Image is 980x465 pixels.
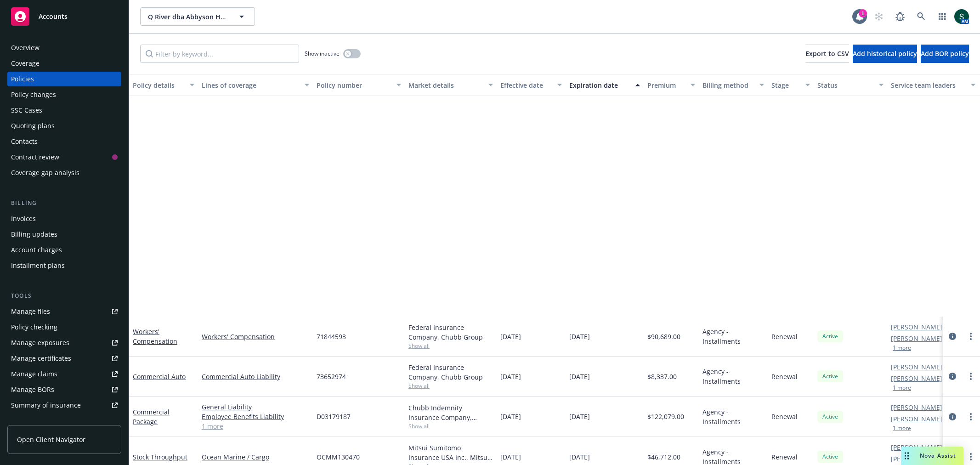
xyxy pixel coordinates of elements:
[7,165,121,180] a: Coverage gap analysis
[7,320,121,335] a: Policy checking
[7,258,121,273] a: Installment plans
[11,119,55,133] div: Quoting plans
[317,372,346,381] span: 73652974
[11,367,57,381] div: Manage claims
[821,453,839,461] span: Active
[566,74,644,96] button: Expiration date
[893,425,911,431] button: 1 more
[148,12,227,22] span: Q River dba Abbyson Home
[202,80,299,90] div: Lines of coverage
[891,362,942,372] a: [PERSON_NAME]
[647,372,677,381] span: $8,337.00
[702,327,764,346] span: Agency - Installments
[965,411,976,422] a: more
[891,403,942,412] a: [PERSON_NAME]
[500,412,521,421] span: [DATE]
[198,74,313,96] button: Lines of coverage
[853,49,917,58] span: Add historical policy
[11,382,54,397] div: Manage BORs
[947,331,958,342] a: circleInformation
[7,227,121,242] a: Billing updates
[11,165,79,180] div: Coverage gap analysis
[891,334,942,343] a: [PERSON_NAME]
[699,74,768,96] button: Billing method
[408,422,493,430] span: Show all
[7,243,121,257] a: Account charges
[11,134,38,149] div: Contacts
[7,211,121,226] a: Invoices
[39,13,68,20] span: Accounts
[702,367,764,386] span: Agency - Installments
[893,345,911,351] button: 1 more
[7,87,121,102] a: Policy changes
[408,363,493,382] div: Federal Insurance Company, Chubb Group
[771,80,800,90] div: Stage
[771,372,798,381] span: Renewal
[408,382,493,390] span: Show all
[891,442,942,452] a: [PERSON_NAME]
[891,7,909,26] a: Report a Bug
[405,74,497,96] button: Market details
[569,332,590,341] span: [DATE]
[11,414,70,428] div: Policy AI ingestions
[7,335,121,350] span: Manage exposures
[821,413,839,421] span: Active
[7,40,121,55] a: Overview
[768,74,814,96] button: Stage
[954,9,969,24] img: photo
[7,134,121,149] a: Contacts
[11,227,57,242] div: Billing updates
[17,435,85,444] span: Open Client Navigator
[133,453,187,461] a: Stock Throughput
[140,45,299,63] input: Filter by keyword...
[408,443,493,462] div: Mitsui Sumitomo Insurance USA Inc., Mitsui Sumitomo Insurance Group
[870,7,888,26] a: Start snowing
[497,74,566,96] button: Effective date
[569,372,590,381] span: [DATE]
[11,351,71,366] div: Manage certificates
[11,103,42,118] div: SSC Cases
[853,45,917,63] button: Add historical policy
[7,103,121,118] a: SSC Cases
[129,74,198,96] button: Policy details
[569,412,590,421] span: [DATE]
[920,452,956,459] span: Nova Assist
[887,74,979,96] button: Service team leaders
[7,382,121,397] a: Manage BORs
[133,408,170,426] a: Commercial Package
[805,49,849,58] span: Export to CSV
[408,342,493,350] span: Show all
[893,385,911,391] button: 1 more
[202,421,309,431] a: 1 more
[7,72,121,86] a: Policies
[821,332,839,340] span: Active
[7,291,121,301] div: Tools
[140,7,255,26] button: Q River dba Abbyson Home
[7,56,121,71] a: Coverage
[7,4,121,29] a: Accounts
[569,80,630,90] div: Expiration date
[202,332,309,341] a: Workers' Compensation
[11,150,59,164] div: Contract review
[7,367,121,381] a: Manage claims
[305,50,340,57] span: Show inactive
[805,45,849,63] button: Export to CSV
[7,119,121,133] a: Quoting plans
[500,332,521,341] span: [DATE]
[133,80,184,90] div: Policy details
[647,452,680,462] span: $46,712.00
[317,412,351,421] span: D03179187
[702,407,764,426] span: Agency - Installments
[891,374,942,383] a: [PERSON_NAME]
[11,335,69,350] div: Manage exposures
[11,87,56,102] div: Policy changes
[771,332,798,341] span: Renewal
[814,74,887,96] button: Status
[11,211,36,226] div: Invoices
[965,451,976,462] a: more
[202,372,309,381] a: Commercial Auto Liability
[202,412,309,421] a: Employee Benefits Liability
[317,80,391,90] div: Policy number
[500,372,521,381] span: [DATE]
[408,80,483,90] div: Market details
